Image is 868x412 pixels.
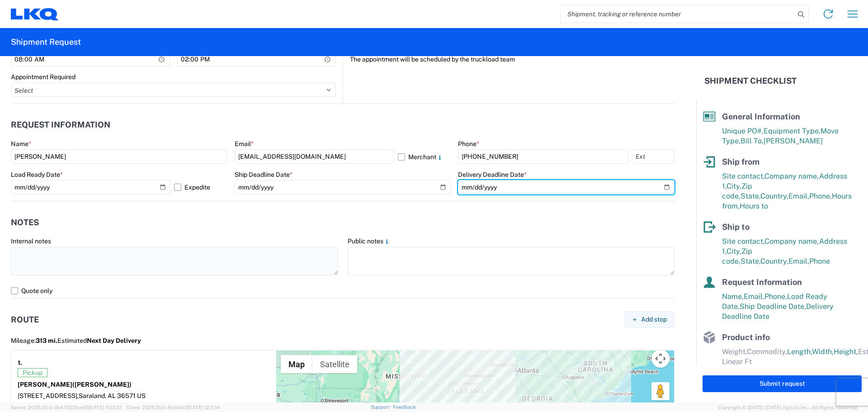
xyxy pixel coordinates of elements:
span: Length, [787,347,812,356]
span: Hours to [740,202,768,210]
a: Feedback [393,404,416,410]
label: Ship Deadline Date [235,170,292,179]
span: Email, [788,192,809,200]
span: Product info [722,332,770,342]
button: Map camera controls [651,350,670,368]
span: State, [741,192,760,200]
label: Internal notes [11,237,51,245]
label: Quote only [11,284,675,298]
span: [DATE] 12:11:14 [187,405,220,410]
strong: 1. [18,357,22,368]
span: Company name, [764,172,819,180]
span: Email, [744,292,764,301]
button: Submit request [703,375,862,392]
span: Mileage: [11,337,57,344]
button: Show satellite imagery [312,355,357,373]
label: Phone [458,140,479,148]
input: Ext [632,149,675,164]
label: Name [11,140,31,148]
span: State, [741,257,760,265]
label: Delivery Deadline Date [458,170,527,179]
h2: Route [11,315,39,324]
span: 313 mi. [36,337,57,344]
label: Expedite [174,180,227,194]
span: Height, [834,347,858,356]
span: [PERSON_NAME] [764,137,823,145]
span: General Information [722,112,800,121]
label: Appointment Required [11,73,75,81]
span: Client: 2025.20.0-8c6e0cf [126,405,220,410]
span: Saraland, AL 36571 US [79,392,146,399]
span: Equipment Type, [764,127,821,135]
span: Ship Deadline Date, [740,302,806,311]
span: City, [726,247,741,256]
strong: [PERSON_NAME] [18,381,132,388]
span: Email, [788,257,809,265]
label: The appointment will be scheduled by the truckload team [350,52,515,66]
a: Support [371,404,393,410]
span: Country, [760,257,788,265]
span: [STREET_ADDRESS], [18,392,79,399]
span: Phone, [809,192,832,200]
span: Commodity, [747,347,787,356]
span: Company name, [764,237,819,246]
h2: Shipment Checklist [704,76,797,86]
span: Unique PO#, [722,127,764,135]
span: Next Day Delivery [87,337,141,344]
button: Add stop [624,311,675,328]
span: Country, [760,192,788,200]
span: Copyright © [DATE]-[DATE] Agistix Inc., All Rights Reserved [718,403,857,412]
span: Phone, [764,292,787,301]
button: Show street map [281,355,312,373]
h2: Shipment Request [11,37,81,47]
span: Site contact, [722,172,764,180]
span: Site contact, [722,237,764,246]
label: Public notes [348,237,391,245]
label: Load Ready Date [11,170,63,179]
span: Estimated [57,337,141,344]
span: Request Information [722,277,802,287]
h2: Request Information [11,120,110,129]
label: Merchant [398,149,451,164]
span: Name, [722,292,744,301]
span: Phone [809,257,830,265]
span: Ship from [722,157,759,166]
span: Pickup [18,368,47,377]
span: Server: 2025.20.0-db47332bad5 [11,405,122,410]
span: [DATE] 11:13:37 [88,405,122,410]
button: Drag Pegman onto the map to open Street View [651,382,670,400]
input: Shipment, tracking or reference number [561,5,795,23]
span: ([PERSON_NAME]) [72,381,132,388]
span: City, [726,182,741,190]
span: Width, [812,347,834,356]
span: Bill To, [741,137,764,145]
span: Ship to [722,222,750,232]
span: Add stop [641,315,667,324]
span: Weight, [722,347,747,356]
h2: Notes [11,218,39,227]
label: Email [235,140,254,148]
